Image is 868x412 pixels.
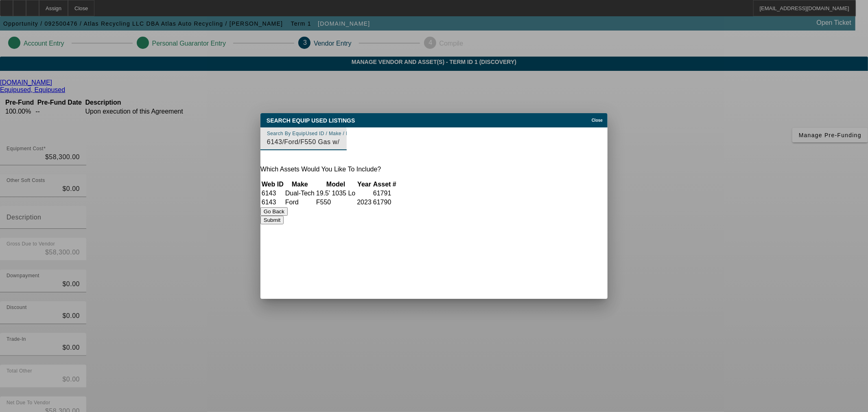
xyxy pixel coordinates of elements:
td: 61790 [373,198,397,206]
td: 19.5' 1035 Lo [316,189,356,197]
td: 2023 [356,198,372,206]
span: Close [592,118,603,123]
th: Year [356,180,372,188]
th: Model [316,180,356,188]
button: Go Back [260,207,288,216]
td: 61791 [373,189,397,197]
th: Make [285,180,315,188]
input: EquipUsed [267,137,340,147]
td: F550 [316,198,356,206]
th: Web ID [261,180,284,188]
td: 6143 [261,198,284,206]
mat-label: Search By EquipUsed ID / Make / Model [267,131,360,136]
button: Submit [260,216,284,224]
th: Asset # [373,180,397,188]
td: Ford [285,198,315,206]
span: Search Equip Used Listings [267,117,355,124]
p: Which Assets Would You Like To Include? [260,166,608,173]
td: Dual-Tech [285,189,315,197]
td: 6143 [261,189,284,197]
